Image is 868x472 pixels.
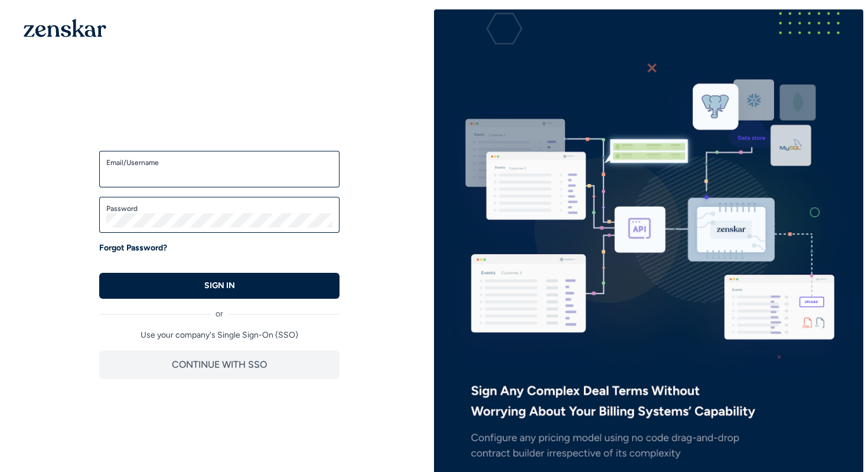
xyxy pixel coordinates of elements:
[204,280,235,292] p: SIGN IN
[99,242,167,254] a: Forgot Password?
[106,204,332,213] label: Password
[99,351,340,379] button: CONTINUE WITH SSO
[99,273,340,299] button: SIGN IN
[106,158,332,167] label: Email/Username
[99,299,340,320] div: or
[99,329,340,341] p: Use your company's Single Sign-On (SSO)
[24,19,106,37] img: 1OGAJ2xQqyY4LXKgY66KYq0eOWRCkrZdAb3gUhuVAqdWPZE9SRJmCz+oDMSn4zDLXe31Ii730ItAGKgCKgCCgCikA4Av8PJUP...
